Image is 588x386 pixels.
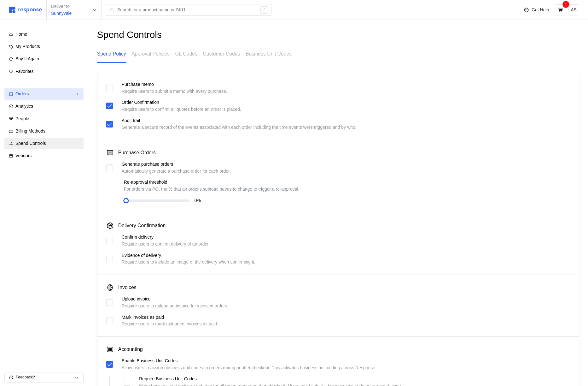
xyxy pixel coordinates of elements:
[195,197,201,204] p: 0 %
[260,6,268,14] div: /
[118,222,166,229] h4: Delivery Confirmation
[4,113,84,125] a: People
[15,69,34,74] span: Favorites
[15,91,73,98] div: Orders
[118,149,156,157] h4: Purchase Orders
[15,104,33,109] span: Analytics
[9,7,42,13] img: svg%3e
[5,372,83,383] button: Feedback?
[4,66,84,77] a: Favorites
[117,4,257,16] input: Search for a product name or SKU
[520,4,553,16] button: Get Help
[4,138,84,149] a: Spend Controls
[4,29,84,40] a: Home
[15,116,29,121] span: People
[15,128,45,134] span: Billing Methods
[15,56,39,61] span: Buy It Again
[122,117,357,124] p: Audit trail
[122,296,229,303] p: Upload invoice
[15,153,32,158] span: Vendors
[4,150,84,162] a: Vendors
[122,314,218,321] p: Mark invoices as paid
[122,124,357,131] p: Generate a secure record of the events associated with each order including the time events were ...
[532,7,549,14] p: Get Help
[246,50,292,58] p: Business Unit Codes
[122,168,231,175] p: Automatically generate a purchase order for each order.
[122,321,218,328] p: Require users to mark uploaded invoices as paid.
[4,53,84,65] a: Buy It Again
[4,41,84,52] a: My Products
[124,186,570,193] p: For orders via PO, the % that an order's subtotal needs to change to trigger a re-approval.
[122,365,376,371] p: Allow users to assign business unit codes to orders during or after checkout. This activates busi...
[122,303,229,310] p: Require users to upload an invoice for invoiced orders.
[571,7,577,14] p: AS
[15,44,40,49] span: My Products
[203,50,240,58] p: Customer Codes
[124,179,570,186] p: Re-approval threshold
[51,3,72,10] p: Deliver to
[118,284,137,291] h4: Invoices
[122,234,210,241] p: Confirm delivery
[565,1,567,8] p: 1
[15,141,46,146] span: Spend Controls
[122,88,227,95] p: Require users to submit a memo with every purchase.
[122,241,210,248] p: Require users to confirm delivery of an order.
[139,376,402,383] p: Require Business Unit Codes
[122,358,376,365] p: Enable Business Unit Codes
[118,346,143,353] h4: Accounting
[122,259,255,266] p: Require users to include an image of the delivery when confirming it.
[122,99,241,106] p: Order Confirmation
[122,161,231,168] p: Generate purchase orders
[568,4,579,15] button: AS
[122,81,227,88] p: Purchase memo
[4,126,84,137] a: Billing Methods
[175,50,197,58] p: GL Codes
[16,375,74,380] p: Feedback?
[122,252,255,259] p: Evidence of delivery
[4,101,84,112] a: Analytics
[97,50,126,58] p: Spend Policy
[4,88,84,100] a: Orders
[15,32,27,37] span: Home
[131,50,170,58] p: Approval Policies
[122,106,241,113] p: Require users to confirm all quotes before an order is placed.
[97,29,162,41] h1: Spend Controls
[51,10,72,17] p: Sunnyvale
